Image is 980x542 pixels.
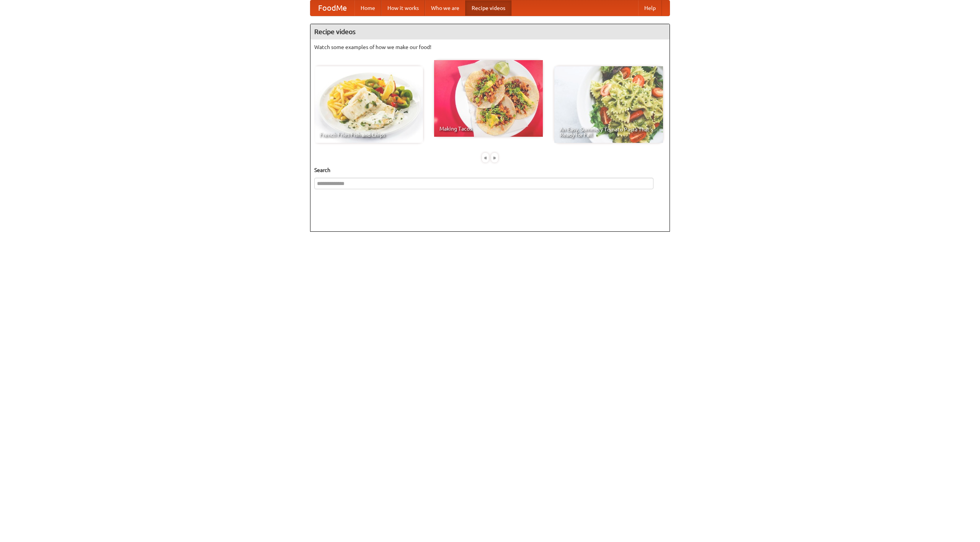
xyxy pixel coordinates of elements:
[554,66,663,143] a: An Easy, Summery Tomato Pasta That's Ready for Fall
[314,166,666,174] h5: Search
[638,0,662,16] a: Help
[482,153,489,162] div: «
[310,24,670,39] h4: Recipe videos
[425,0,465,16] a: Who we are
[320,132,418,138] span: French Fries Fish and Chips
[314,66,423,143] a: French Fries Fish and Chips
[381,0,425,16] a: How it works
[491,153,498,162] div: »
[314,43,666,51] p: Watch some examples of how we make our food!
[560,127,658,138] span: An Easy, Summery Tomato Pasta That's Ready for Fall
[439,126,537,131] span: Making Tacos
[434,60,543,137] a: Making Tacos
[310,0,354,16] a: FoodMe
[354,0,381,16] a: Home
[465,0,511,16] a: Recipe videos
